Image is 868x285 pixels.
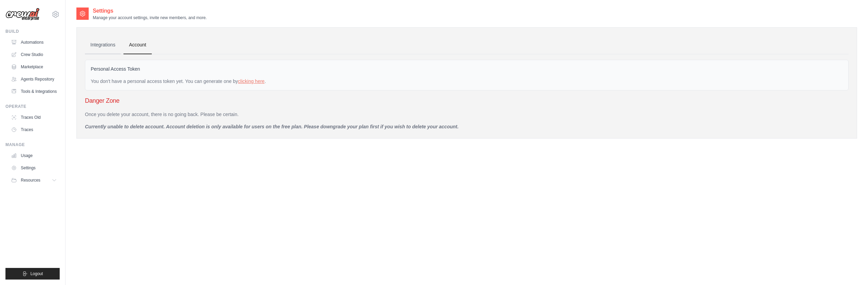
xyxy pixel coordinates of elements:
button: Resources [8,175,60,186]
button: Logout [5,268,60,280]
a: Marketplace [8,61,60,72]
a: Integrations [85,36,121,54]
a: clicking here [238,79,265,84]
a: Usage [8,150,60,161]
a: Settings [8,162,60,173]
label: Personal Access Token [91,66,140,72]
div: Build [5,29,60,34]
div: You don't have a personal access token yet. You can generate one by . [91,78,843,85]
span: Logout [30,271,43,276]
span: Resources [21,177,40,183]
a: Traces [8,124,60,135]
a: Automations [8,37,60,48]
a: Agents Repository [8,74,60,85]
a: Account [123,36,152,54]
a: Crew Studio [8,49,60,60]
div: Operate [5,104,60,109]
img: Logo [5,8,40,21]
div: Manage [5,142,60,147]
a: Traces Old [8,112,60,123]
p: Once you delete your account, there is no going back. Please be certain. [85,111,849,118]
p: Manage your account settings, invite new members, and more. [93,15,207,20]
h2: Settings [93,7,207,15]
a: Tools & Integrations [8,86,60,97]
h3: Danger Zone [85,96,849,105]
p: Currently unable to delete account. Account deletion is only available for users on the free plan... [85,123,849,130]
